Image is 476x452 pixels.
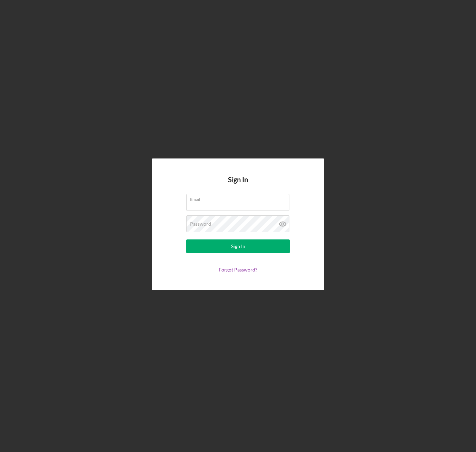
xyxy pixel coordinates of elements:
h4: Sign In [228,176,248,194]
div: Sign In [231,239,245,253]
a: Forgot Password? [219,267,257,273]
button: Sign In [186,239,290,253]
label: Password [190,221,211,227]
label: Email [190,194,289,202]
